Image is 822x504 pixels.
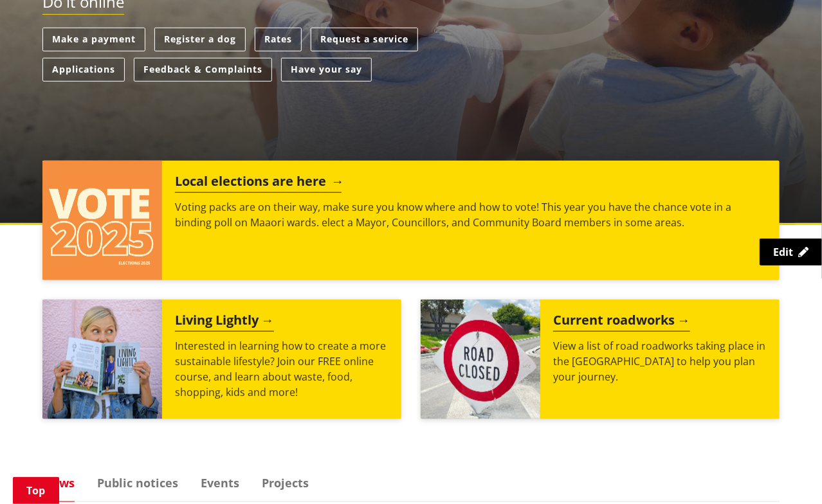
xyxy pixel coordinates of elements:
[134,58,272,82] a: Feedback & Complaints
[760,239,822,265] a: Edit
[421,300,780,419] a: Current roadworks View a list of road roadworks taking place in the [GEOGRAPHIC_DATA] to help you...
[42,300,401,419] a: Living Lightly Interested in learning how to create a more sustainable lifestyle? Join our FREE o...
[175,174,342,193] h2: Local elections are here
[255,28,302,51] a: Rates
[421,300,540,419] img: Road closed sign
[553,312,690,332] h2: Current roadworks
[42,161,162,280] img: Vote 2025
[97,477,178,489] a: Public notices
[154,28,246,51] a: Register a dog
[262,477,309,489] a: Projects
[311,28,418,51] a: Request a service
[773,245,793,259] span: Edit
[42,161,780,280] a: Local elections are here Voting packs are on their way, make sure you know where and how to vote!...
[175,338,388,400] p: Interested in learning how to create a more sustainable lifestyle? Join our FREE online course, a...
[553,338,767,384] p: View a list of road roadworks taking place in the [GEOGRAPHIC_DATA] to help you plan your journey.
[281,58,372,82] a: Have your say
[42,300,162,419] img: Mainstream Green Workshop Series
[42,28,145,51] a: Make a payment
[201,477,239,489] a: Events
[13,477,59,504] a: Top
[42,58,125,82] a: Applications
[175,199,767,230] p: Voting packs are on their way, make sure you know where and how to vote! This year you have the c...
[175,312,274,332] h2: Living Lightly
